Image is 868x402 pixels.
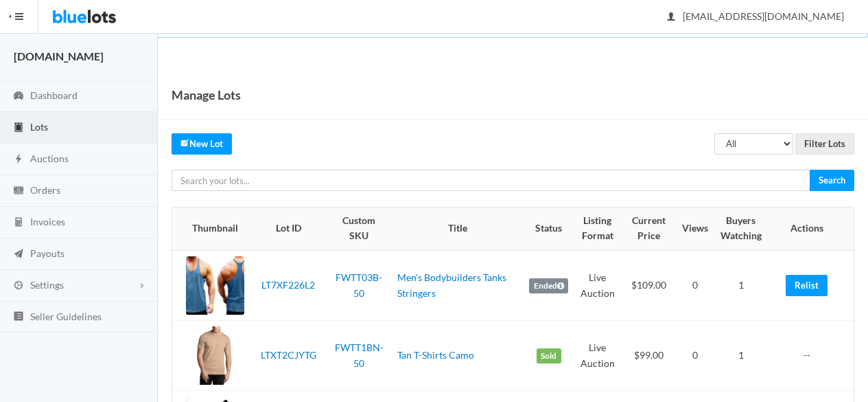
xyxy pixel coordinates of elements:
strong: [DOMAIN_NAME] [14,49,104,63]
td: Live Auction [574,321,622,391]
a: Tan T-Shirts Camo [397,349,474,361]
td: $99.00 [622,321,677,391]
a: LTXT2CJYTG [261,349,316,361]
ion-icon: speedometer [12,90,25,103]
span: Payouts [30,247,64,259]
h1: Manage Lots [172,85,241,105]
ion-icon: list box [12,311,25,324]
label: Ended [529,278,568,293]
a: LT7XF226L2 [261,279,315,291]
ion-icon: paper plane [12,248,25,261]
td: $109.00 [622,250,677,321]
th: Custom SKU [327,208,392,250]
ion-icon: clipboard [12,122,25,135]
th: Listing Format [574,208,622,250]
span: Seller Guidelines [30,311,102,322]
td: 0 [677,321,714,391]
td: 1 [714,250,769,321]
ion-icon: calculator [12,216,25,230]
span: Auctions [30,153,69,164]
th: Buyers Watching [714,208,769,250]
a: Relist [786,275,828,296]
td: 0 [677,250,714,321]
span: Invoices [30,216,65,227]
th: Title [392,208,524,250]
th: Current Price [622,208,677,250]
th: Actions [769,208,854,250]
td: 1 [714,321,769,391]
span: Dashboard [30,89,78,101]
span: Orders [30,184,60,196]
a: Men's Bodybuilders Tanks Stringers [397,271,506,299]
input: Filter Lots [795,133,854,155]
th: Lot ID [250,208,327,250]
ion-icon: flash [12,153,25,166]
span: Settings [30,279,64,291]
span: Lots [30,121,48,133]
a: FWTT03B-50 [336,271,382,299]
label: Sold [537,348,561,364]
input: Search [810,170,854,191]
th: Views [677,208,714,250]
td: -- [769,321,854,391]
ion-icon: person [664,11,678,24]
span: [EMAIL_ADDRESS][DOMAIN_NAME] [668,10,844,22]
ion-icon: cash [12,185,25,198]
a: FWTT1BN-50 [335,342,384,369]
ion-icon: create [180,138,189,147]
th: Thumbnail [172,208,250,250]
a: createNew Lot [172,133,232,155]
td: Live Auction [574,250,622,321]
input: Search your lots... [172,170,810,191]
th: Status [524,208,574,250]
ion-icon: cog [12,280,25,293]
